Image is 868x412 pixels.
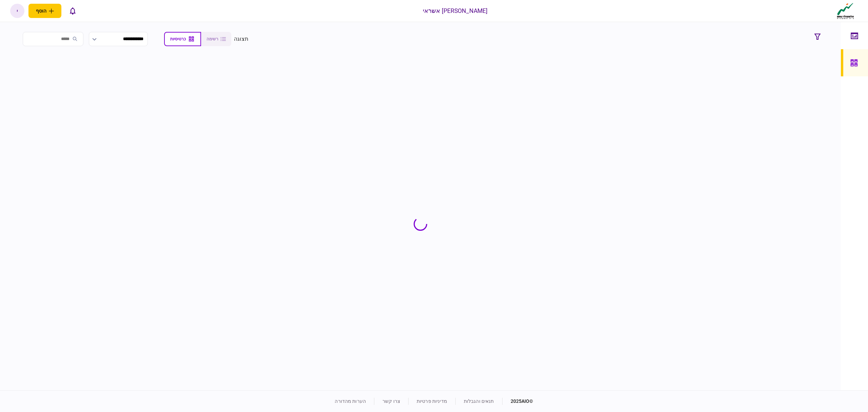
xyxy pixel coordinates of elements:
a: הערות מהדורה [335,398,366,404]
div: © 2025 AIO [502,398,533,405]
button: רשימה [201,32,231,46]
div: [PERSON_NAME] אשראי [423,6,488,15]
div: תצוגה [234,35,249,43]
button: פתח תפריט להוספת לקוח [28,4,61,18]
a: מדיניות פרטיות [417,398,447,404]
button: פתח רשימת התראות [65,4,80,18]
span: כרטיסיות [170,37,186,41]
a: צרו קשר [382,398,400,404]
a: תנאים והגבלות [464,398,494,404]
img: client company logo [835,2,855,19]
span: רשימה [206,37,218,41]
button: כרטיסיות [164,32,201,46]
button: י [10,4,24,18]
